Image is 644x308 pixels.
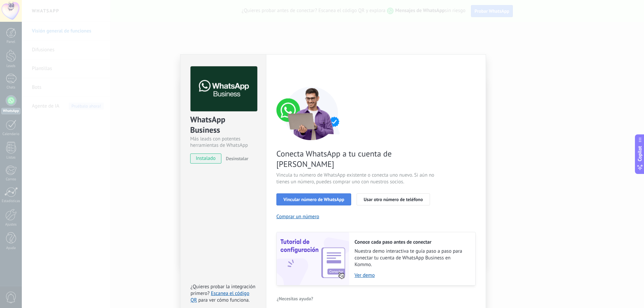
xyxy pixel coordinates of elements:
span: Conecta WhatsApp a tu cuenta de [PERSON_NAME] [276,148,436,169]
button: ¿Necesitas ayuda? [276,294,314,304]
span: Vincular número de WhatsApp [283,197,344,202]
span: Vincula tu número de WhatsApp existente o conecta uno nuevo. Si aún no tienes un número, puedes c... [276,172,436,185]
a: Escanea el código QR [191,290,249,303]
button: Desinstalar [223,153,248,164]
button: Usar otro número de teléfono [357,193,430,205]
span: instalado [191,153,221,164]
img: logo_main.png [191,66,257,112]
span: Copilot [637,146,643,161]
button: Vincular número de WhatsApp [276,193,351,205]
span: ¿Quieres probar la integración primero? [191,284,256,297]
span: Usar otro número de teléfono [364,197,423,202]
div: Más leads con potentes herramientas de WhatsApp [190,136,256,148]
span: para ver cómo funciona. [198,297,250,303]
h2: Conoce cada paso antes de conectar [355,239,469,245]
span: Desinstalar [226,156,248,162]
div: WhatsApp Business [190,114,256,136]
button: Comprar un número [276,213,319,220]
a: Ver demo [355,272,469,279]
img: connect number [276,86,347,140]
span: ¿Necesitas ayuda? [277,296,313,301]
span: Nuestra demo interactiva te guía paso a paso para conectar tu cuenta de WhatsApp Business en Kommo. [355,248,469,268]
